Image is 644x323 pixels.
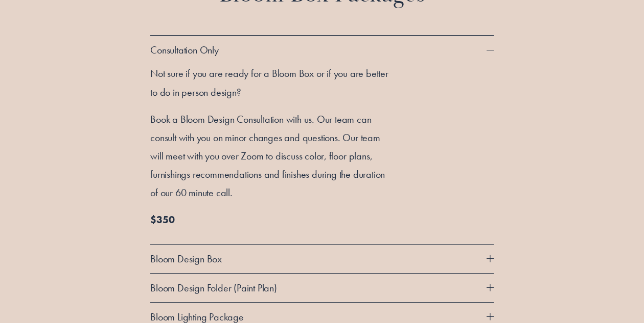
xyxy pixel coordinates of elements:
button: Bloom Design Folder (Paint Plan) [150,274,494,302]
button: Bloom Design Box [150,245,494,273]
span: Bloom Design Box [150,252,487,265]
p: Book a Bloom Design Consultation with us. Our team can consult with you on minor changes and ques... [150,110,390,202]
div: Consultation Only [150,64,494,244]
p: Not sure if you are ready for a Bloom Box or if you are better to do in person design? [150,64,390,101]
strong: $350 [150,213,174,226]
span: Bloom Design Folder (Paint Plan) [150,281,487,294]
button: Consultation Only [150,36,494,64]
span: Consultation Only [150,43,487,57]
